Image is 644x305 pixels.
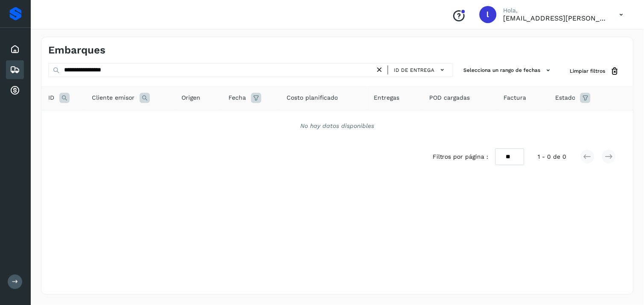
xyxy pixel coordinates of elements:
[555,93,575,102] span: Estado
[6,60,24,79] div: Embarques
[503,93,526,102] span: Factura
[503,14,606,22] p: lauraamalia.castillo@xpertal.com
[460,63,556,77] button: Selecciona un rango de fechas
[92,93,135,102] span: Cliente emisor
[48,44,105,56] h4: Embarques
[374,93,400,102] span: Entregas
[228,93,246,102] span: Fecha
[48,93,54,102] span: ID
[570,67,606,75] span: Limpiar filtros
[6,81,24,100] div: Cuentas por cobrar
[430,93,470,102] span: POD cargadas
[503,7,606,14] p: Hola,
[287,93,338,102] span: Costo planificado
[53,121,622,130] div: No hay datos disponibles
[433,152,489,161] span: Filtros por página :
[538,152,567,161] span: 1 - 0 de 0
[394,66,435,74] span: ID de entrega
[563,63,626,79] button: Limpiar filtros
[181,93,200,102] span: Origen
[392,64,450,76] button: ID de entrega
[6,40,24,59] div: Inicio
